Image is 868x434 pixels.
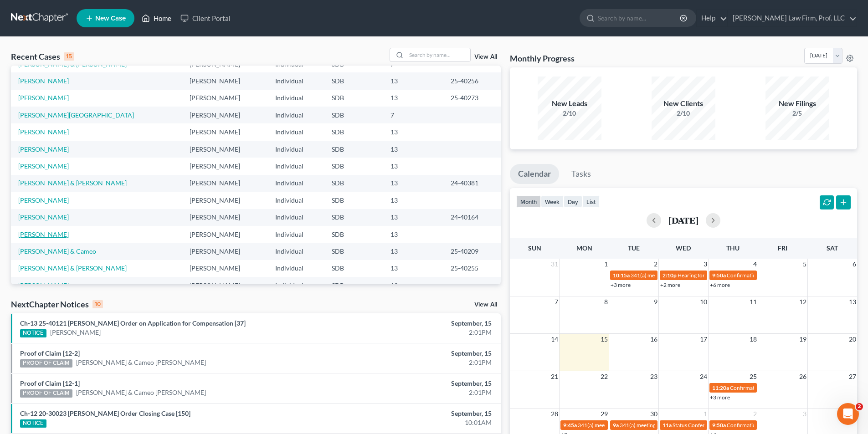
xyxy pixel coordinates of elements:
[18,264,127,272] a: [PERSON_NAME] & [PERSON_NAME]
[18,281,69,289] a: [PERSON_NAME]
[268,90,324,107] td: Individual
[538,98,601,109] div: New Leads
[182,123,268,140] td: [PERSON_NAME]
[18,162,69,170] a: [PERSON_NAME]
[749,296,758,307] span: 11
[95,15,126,22] span: New Case
[324,123,383,140] td: SDB
[324,243,383,260] td: SDB
[576,244,592,252] span: Mon
[383,243,443,260] td: 13
[268,192,324,209] td: Individual
[137,10,176,26] a: Home
[18,179,127,187] a: [PERSON_NAME] & [PERSON_NAME]
[710,394,730,401] a: +3 more
[443,175,501,192] td: 24-40381
[598,10,681,26] input: Search by name...
[324,90,383,107] td: SDB
[710,281,730,288] a: +6 more
[50,328,101,337] a: [PERSON_NAME]
[631,272,785,279] span: 341(a) meeting for [PERSON_NAME] & Cameo [PERSON_NAME]
[324,175,383,192] td: SDB
[383,123,443,140] td: 13
[765,98,829,109] div: New Filings
[92,300,103,308] div: 10
[182,192,268,209] td: [PERSON_NAME]
[749,371,758,382] span: 25
[268,141,324,158] td: Individual
[182,243,268,260] td: [PERSON_NAME]
[752,408,758,419] span: 2
[564,195,582,208] button: day
[340,319,492,328] div: September, 15
[20,349,80,357] a: Proof of Claim [12-2]
[554,296,559,307] span: 7
[443,243,501,260] td: 25-40209
[550,371,559,382] span: 21
[730,384,833,391] span: Confirmation hearing for [PERSON_NAME]
[563,422,577,429] span: 9:45a
[182,226,268,243] td: [PERSON_NAME]
[550,334,559,345] span: 14
[443,72,501,89] td: 25-40256
[649,408,658,419] span: 30
[676,244,691,252] span: Wed
[268,209,324,226] td: Individual
[550,259,559,270] span: 31
[324,277,383,294] td: SDB
[678,272,749,279] span: Hearing for [PERSON_NAME]
[538,109,601,118] div: 2/10
[613,272,630,279] span: 10:15a
[778,244,787,252] span: Fri
[837,403,859,425] iframe: Intercom live chat
[516,195,541,208] button: month
[752,259,758,270] span: 4
[268,226,324,243] td: Individual
[510,53,575,64] h3: Monthly Progress
[268,175,324,192] td: Individual
[20,379,80,387] a: Proof of Claim [12-1]
[268,277,324,294] td: Individual
[268,243,324,260] td: Individual
[383,107,443,123] td: 7
[852,259,857,270] span: 6
[600,371,609,382] span: 22
[663,272,677,279] span: 2:10p
[18,128,69,136] a: [PERSON_NAME]
[268,72,324,89] td: Individual
[856,403,863,410] span: 2
[18,196,69,204] a: [PERSON_NAME]
[340,349,492,358] div: September, 15
[20,319,246,327] a: Ch-13 25-40121 [PERSON_NAME] Order on Application for Compensation [37]
[383,72,443,89] td: 13
[182,209,268,226] td: [PERSON_NAME]
[340,358,492,367] div: 2:01PM
[528,244,541,252] span: Sun
[728,10,857,26] a: [PERSON_NAME] Law Firm, Prof. LLC
[653,259,658,270] span: 2
[603,296,609,307] span: 8
[443,209,501,226] td: 24-40164
[699,334,708,345] span: 17
[268,107,324,123] td: Individual
[603,259,609,270] span: 1
[443,90,501,107] td: 25-40273
[20,359,72,368] div: PROOF OF CLAIM
[182,141,268,158] td: [PERSON_NAME]
[848,371,857,382] span: 27
[727,272,830,279] span: Confirmation hearing for [PERSON_NAME]
[712,272,726,279] span: 9:50a
[182,90,268,107] td: [PERSON_NAME]
[182,260,268,277] td: [PERSON_NAME]
[653,296,658,307] span: 9
[474,54,497,60] a: View All
[649,334,658,345] span: 16
[383,260,443,277] td: 13
[798,296,807,307] span: 12
[383,141,443,158] td: 13
[628,244,640,252] span: Tue
[182,72,268,89] td: [PERSON_NAME]
[697,10,727,26] a: Help
[11,51,74,62] div: Recent Cases
[18,213,69,221] a: [PERSON_NAME]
